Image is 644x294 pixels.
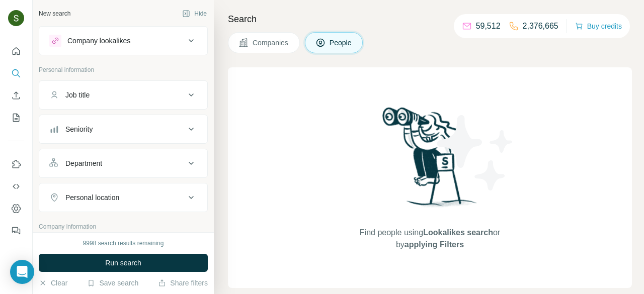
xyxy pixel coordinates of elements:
[175,6,214,21] button: Hide
[8,64,24,82] button: Search
[8,177,24,195] button: Use Surfe API
[39,9,70,18] div: New search
[39,222,208,231] p: Company information
[105,258,141,268] span: Run search
[423,228,493,237] span: Lookalikes search
[158,278,208,288] button: Share filters
[10,260,34,284] div: Open Intercom Messenger
[8,222,24,240] button: Feedback
[83,239,164,248] div: 9998 search results remaining
[405,240,464,249] span: applying Filters
[378,105,482,217] img: Surfe Illustration - Woman searching with binoculars
[8,200,24,218] button: Dashboard
[8,86,24,105] button: Enrich CSV
[8,10,24,26] img: Avatar
[523,20,558,32] p: 2,376,665
[39,151,207,175] button: Department
[39,185,207,210] button: Personal location
[65,90,90,100] div: Job title
[39,254,208,272] button: Run search
[39,29,207,53] button: Company lookalikes
[575,19,622,33] button: Buy credits
[8,109,24,127] button: My lists
[8,42,24,60] button: Quick start
[39,117,207,141] button: Seniority
[253,38,289,48] span: Companies
[330,38,353,48] span: People
[87,278,138,288] button: Save search
[349,227,510,251] span: Find people using or by
[8,155,24,173] button: Use Surfe on LinkedIn
[65,124,93,134] div: Seniority
[430,108,521,198] img: Surfe Illustration - Stars
[67,36,130,46] div: Company lookalikes
[39,65,208,74] p: Personal information
[476,20,501,32] p: 59,512
[65,158,102,168] div: Department
[39,278,67,288] button: Clear
[39,83,207,107] button: Job title
[228,12,632,26] h4: Search
[65,192,119,203] div: Personal location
